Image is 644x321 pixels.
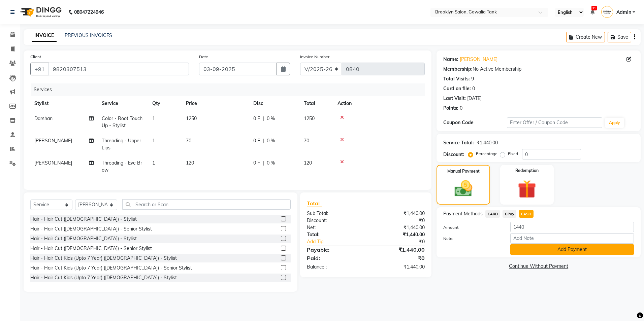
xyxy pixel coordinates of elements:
[366,246,430,254] div: ₹1,440.00
[302,231,366,238] div: Total:
[30,216,137,223] div: Hair - Hair Cut ([DEMOGRAPHIC_DATA]) - Stylist
[49,63,189,75] input: Search by Name/Mobile/Email/Code
[102,115,142,129] span: Color - Root Touch Up - Stylist
[443,105,458,112] div: Points:
[467,95,482,102] div: [DATE]
[148,96,182,111] th: Qty
[333,96,425,111] th: Action
[182,96,249,111] th: Price
[476,151,497,157] label: Percentage
[34,160,72,166] span: [PERSON_NAME]
[438,224,505,230] label: Amount:
[32,30,57,42] a: INVOICE
[590,9,594,15] a: 31
[34,138,72,144] span: [PERSON_NAME]
[253,115,260,122] span: 0 F
[443,56,458,63] div: Name:
[302,210,366,217] div: Sub Total:
[443,151,464,158] div: Discount:
[30,54,41,60] label: Client
[449,178,478,199] img: _cash.svg
[302,217,366,224] div: Discount:
[302,254,366,262] div: Paid:
[186,160,194,166] span: 120
[304,160,312,166] span: 120
[507,117,602,128] input: Enter Offer / Coupon Code
[186,138,191,144] span: 70
[102,138,141,151] span: Threading - Upper Lips
[304,138,309,144] span: 70
[366,263,430,271] div: ₹1,440.00
[30,63,49,75] button: +91
[263,137,264,144] span: |
[460,105,462,112] div: 0
[30,225,152,233] div: Hair - Hair Cut ([DEMOGRAPHIC_DATA]) - Senior Stylist
[447,168,480,174] label: Manual Payment
[302,224,366,231] div: Net:
[30,274,177,281] div: Hair - Hair Cut Kids (Upto 7 Year) ([DEMOGRAPHIC_DATA]) - Stylist
[152,160,155,166] span: 1
[34,115,53,121] span: Darshan
[366,254,430,262] div: ₹0
[302,246,366,254] div: Payable:
[302,263,366,271] div: Balance :
[152,115,155,121] span: 1
[102,160,142,173] span: Threading - Eye Brow
[566,32,605,42] button: Create New
[443,85,471,92] div: Card on file:
[503,210,516,218] span: GPay
[477,139,498,146] div: ₹1,440.00
[377,238,430,245] div: ₹0
[30,255,177,262] div: Hair - Hair Cut Kids (Upto 7 Year) ([DEMOGRAPHIC_DATA]) - Stylist
[508,151,518,157] label: Fixed
[253,159,260,167] span: 0 F
[608,32,631,42] button: Save
[17,3,63,22] img: logo
[605,118,624,128] button: Apply
[186,115,197,121] span: 1250
[30,235,137,242] div: Hair - Hair Cut ([DEMOGRAPHIC_DATA]) - Stylist
[30,264,192,272] div: Hair - Hair Cut Kids (Upto 7 Year) ([DEMOGRAPHIC_DATA]) - Senior Stylist
[302,238,377,245] a: Add Tip
[263,115,264,122] span: |
[438,236,505,242] label: Note:
[616,9,631,16] span: Admin
[98,96,148,111] th: Service
[267,159,275,167] span: 0 %
[601,6,613,18] img: Admin
[443,75,470,82] div: Total Visits:
[267,115,275,122] span: 0 %
[443,210,483,217] span: Payment Methods
[443,95,466,102] div: Last Visit:
[510,222,634,232] input: Amount
[304,115,315,121] span: 1250
[366,224,430,231] div: ₹1,440.00
[512,178,542,201] img: _gift.svg
[307,200,322,207] span: Total
[253,137,260,144] span: 0 F
[460,56,497,63] a: [PERSON_NAME]
[30,96,98,111] th: Stylist
[366,231,430,238] div: ₹1,440.00
[366,210,430,217] div: ₹1,440.00
[300,96,333,111] th: Total
[152,138,155,144] span: 1
[510,233,634,244] input: Add Note
[519,210,534,218] span: CASH
[366,217,430,224] div: ₹0
[443,66,634,73] div: No Active Membership
[443,66,473,73] div: Membership:
[515,168,539,174] label: Redemption
[510,244,634,255] button: Add Payment
[65,32,112,38] a: PREVIOUS INVOICES
[443,119,507,126] div: Coupon Code
[267,137,275,144] span: 0 %
[485,210,500,218] span: CARD
[122,199,291,210] input: Search or Scan
[199,54,208,60] label: Date
[472,85,475,92] div: 0
[30,245,152,252] div: Hair - Hair Cut ([DEMOGRAPHIC_DATA]) - Senior Stylist
[591,6,597,10] span: 31
[263,159,264,167] span: |
[438,263,639,270] a: Continue Without Payment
